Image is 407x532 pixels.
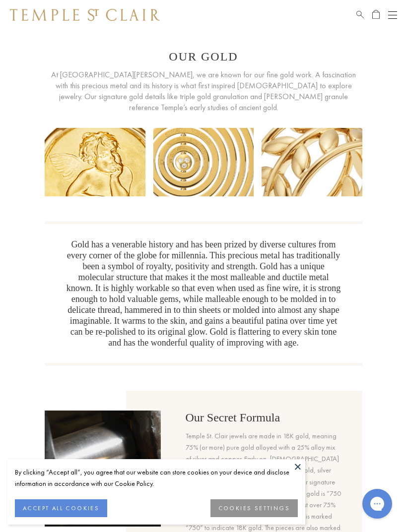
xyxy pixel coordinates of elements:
iframe: Gorgias live chat messenger [357,485,397,522]
img: our-gold2_628x.png [153,128,254,196]
img: our-gold1_628x.png [45,128,145,196]
span: Gold has a venerable history and has been prized by diverse cultures from every corner of the glo... [45,224,362,363]
img: our-gold3_900x.png [262,128,362,196]
a: Open Shopping Bag [372,9,380,21]
span: At [GEOGRAPHIC_DATA][PERSON_NAME], we are known for our fine gold work. A fascination with this p... [45,69,362,113]
h2: Our Secret Formula [186,411,342,424]
img: goldphoto_690x.png [45,411,161,527]
button: ACCEPT ALL COOKIES [15,499,107,517]
img: Temple St. Clair [10,9,160,21]
h1: Our Gold [169,50,238,63]
a: Search [356,9,364,21]
button: Open navigation [388,9,397,21]
div: By clicking “Accept all”, you agree that our website can store cookies on your device and disclos... [15,467,298,489]
button: COOKIES SETTINGS [210,499,298,517]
